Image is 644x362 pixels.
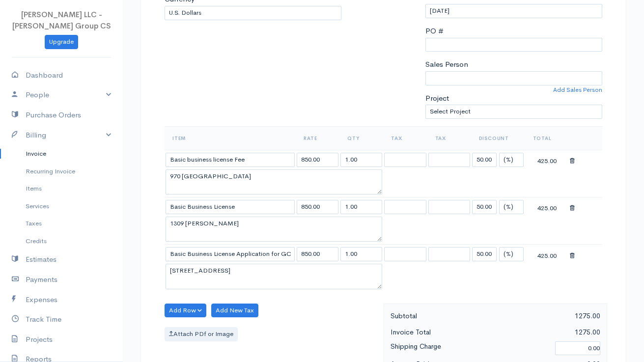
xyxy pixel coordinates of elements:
div: Shipping Charge [386,340,551,357]
label: Sales Person [425,59,468,70]
th: Discount [471,126,525,150]
label: Attach PDf or Image [165,327,238,341]
div: Subtotal [386,310,496,322]
a: Add Sales Person [553,85,602,94]
a: Upgrade [45,35,78,49]
input: Item Name [166,200,295,214]
th: Total [525,126,569,150]
div: 1275.00 [495,310,605,322]
button: Add Row [165,304,206,318]
th: Rate [296,126,339,150]
input: dd-mm-yyyy [425,4,602,18]
th: Item [165,126,296,150]
span: [PERSON_NAME] LLC - [PERSON_NAME] Group CS [12,10,111,30]
div: 1275.00 [495,326,605,338]
div: 425.00 [526,249,568,261]
input: Item Name [166,153,295,167]
label: Project [425,93,449,104]
div: 425.00 [526,154,568,166]
input: Item Name [166,247,295,261]
button: Add New Tax [211,304,258,318]
th: Tax [383,126,427,150]
th: Qty [339,126,383,150]
div: Invoice Total [386,326,496,338]
div: 425.00 [526,201,568,213]
label: PO # [425,26,444,37]
th: Tax [427,126,471,150]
